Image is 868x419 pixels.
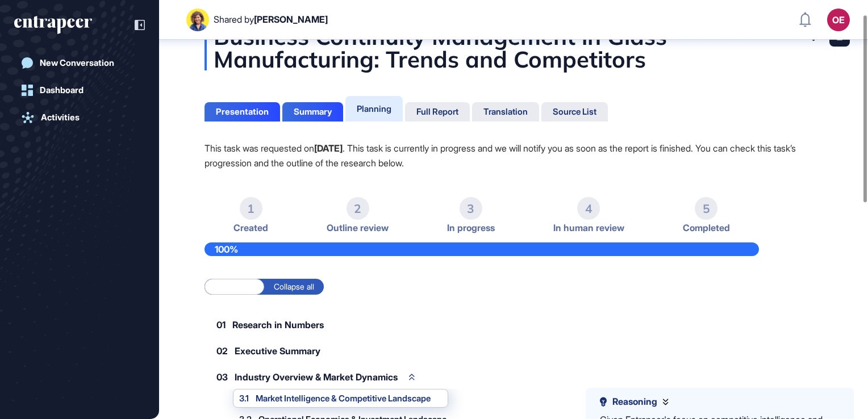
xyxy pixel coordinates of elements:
[577,197,600,220] div: 4
[553,107,596,117] div: Source List
[327,223,389,233] span: Outline review
[205,141,823,170] p: This task was requested on . This task is currently in progress and we will notify you as soon as...
[416,107,458,117] div: Full Report
[232,320,324,329] span: Research in Numbers
[14,106,145,129] a: Activities
[233,223,268,233] span: Created
[314,143,343,154] strong: [DATE]
[264,279,324,295] label: Collapse all
[695,197,717,220] div: 5
[357,103,391,114] div: Planning
[14,16,92,34] div: entrapeer-logo
[483,107,528,117] div: Translation
[205,25,823,70] div: Business Continuity Management in Glass Manufacturing: Trends and Competitors
[186,9,209,31] img: User Image
[294,107,332,117] div: Summary
[447,223,495,233] span: In progress
[216,107,269,117] div: Presentation
[216,346,228,355] span: 02
[460,197,482,220] div: 3
[216,372,228,382] span: 03
[240,197,262,220] div: 1
[216,320,226,329] span: 01
[553,223,624,233] span: In human review
[235,346,320,355] span: Executive Summary
[239,394,249,403] span: 3.1
[254,14,328,25] span: [PERSON_NAME]
[612,396,657,407] span: Reasoning
[41,112,80,123] div: Activities
[827,9,850,31] button: OE
[205,242,759,256] div: 100%
[40,85,84,95] div: Dashboard
[14,79,145,102] a: Dashboard
[256,394,431,403] span: Market Intelligence & Competitive Landscape
[14,52,145,74] a: New Conversation
[40,58,114,68] div: New Conversation
[205,279,264,295] label: Expand all
[347,197,369,220] div: 2
[214,14,328,25] div: Shared by
[235,372,398,382] span: Industry Overview & Market Dynamics
[683,223,730,233] span: Completed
